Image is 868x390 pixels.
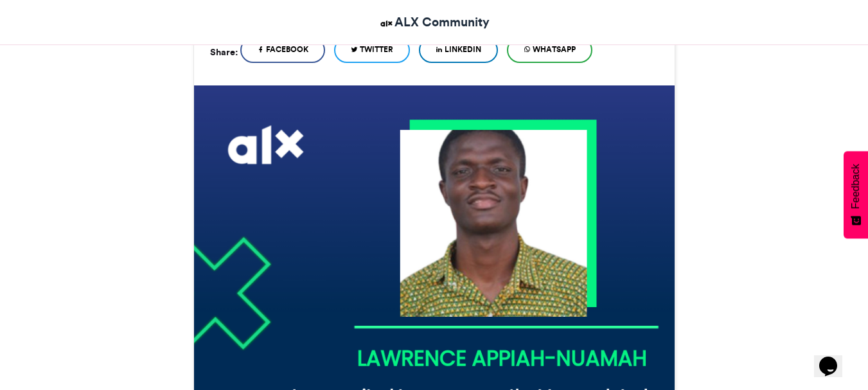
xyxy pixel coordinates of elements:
a: LinkedIn [419,37,498,63]
span: Facebook [266,44,308,55]
a: Twitter [334,37,410,63]
h5: Share: [210,44,238,60]
span: LinkedIn [445,44,481,55]
span: WhatsApp [533,44,576,55]
a: ALX Community [378,13,490,31]
iframe: chat widget [814,339,855,377]
img: ALX Community [378,15,394,31]
a: Facebook [240,37,325,63]
span: Twitter [360,44,393,55]
span: Feedback [850,164,862,209]
button: Feedback - Show survey [844,151,868,238]
a: WhatsApp [507,37,592,63]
